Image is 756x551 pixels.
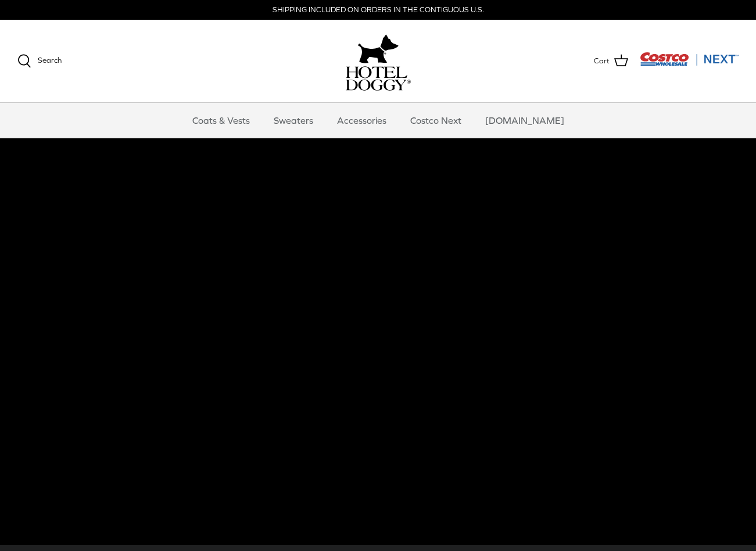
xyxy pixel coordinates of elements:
a: Sweaters [263,103,324,138]
a: Visit Costco Next [640,59,739,68]
a: Cart [594,53,628,69]
a: Search [17,54,62,68]
img: hoteldoggy.com [358,31,399,66]
a: Accessories [327,103,397,138]
img: hoteldoggycom [346,66,411,91]
span: Search [38,56,62,65]
img: Costco Next [640,52,739,66]
a: hoteldoggy.com hoteldoggycom [346,31,411,91]
a: Coats & Vests [182,103,260,138]
span: Cart [594,55,610,67]
a: [DOMAIN_NAME] [475,103,575,138]
a: Costco Next [400,103,472,138]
